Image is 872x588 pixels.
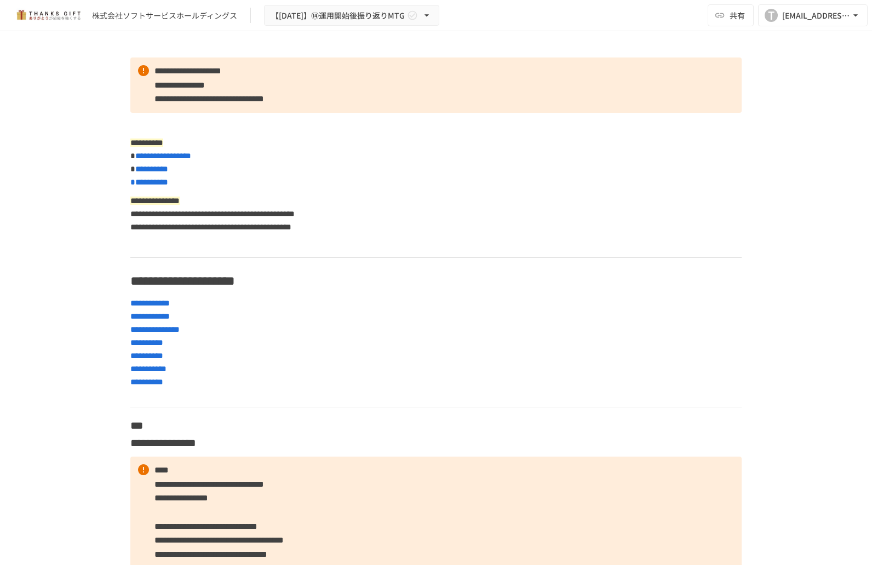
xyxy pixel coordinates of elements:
[730,9,745,21] span: 共有
[765,9,778,22] div: T
[782,9,850,22] div: [EMAIL_ADDRESS][DOMAIN_NAME]
[708,4,754,26] button: 共有
[264,5,439,26] button: 【[DATE]】⑭運用開始後振り返りMTG
[92,10,237,21] div: 株式会社ソフトサービスホールディングス
[13,7,83,24] img: mMP1OxWUAhQbsRWCurg7vIHe5HqDpP7qZo7fRoNLXQh
[271,9,405,22] span: 【[DATE]】⑭運用開始後振り返りMTG
[758,4,868,26] button: T[EMAIL_ADDRESS][DOMAIN_NAME]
